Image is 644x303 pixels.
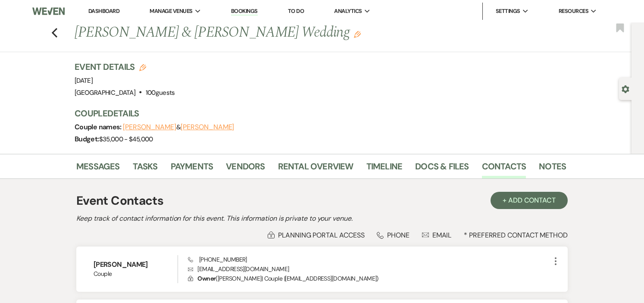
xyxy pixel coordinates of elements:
[94,260,178,269] h6: [PERSON_NAME]
[226,159,265,178] a: Vendors
[76,213,568,224] h2: Keep track of contact information for this event. This information is private to your venue.
[377,231,410,240] div: Phone
[150,7,192,16] span: Manage Venues
[366,159,403,178] a: Timeline
[422,231,452,240] div: Email
[76,231,568,240] div: * Preferred Contact Method
[496,7,520,16] span: Settings
[75,107,557,119] h3: Couple Details
[123,123,234,131] span: &
[75,22,461,43] h1: [PERSON_NAME] & [PERSON_NAME] Wedding
[334,7,362,16] span: Analytics
[94,269,178,278] span: Couple
[75,76,93,85] span: [DATE]
[482,159,526,178] a: Contacts
[268,231,364,240] div: Planning Portal Access
[539,159,566,178] a: Notes
[491,192,568,209] button: + Add Contact
[188,274,550,283] p: ( [PERSON_NAME] | Couple | [EMAIL_ADDRESS][DOMAIN_NAME] )
[76,159,120,178] a: Messages
[188,256,247,263] span: [PHONE_NUMBER]
[32,2,65,20] img: Weven Logo
[181,124,234,131] button: [PERSON_NAME]
[415,159,469,178] a: Docs & Files
[278,159,353,178] a: Rental Overview
[75,122,123,131] span: Couple names:
[123,124,176,131] button: [PERSON_NAME]
[171,159,213,178] a: Payments
[559,7,588,16] span: Resources
[133,159,158,178] a: Tasks
[622,84,629,93] button: Open lead details
[75,88,135,97] span: [GEOGRAPHIC_DATA]
[354,30,361,38] button: Edit
[188,264,550,274] p: [EMAIL_ADDRESS][DOMAIN_NAME]
[197,275,216,282] span: Owner
[288,7,304,15] a: To Do
[75,134,99,144] span: Budget:
[75,61,175,73] h3: Event Details
[76,192,163,210] h1: Event Contacts
[231,7,258,16] a: Bookings
[146,88,175,97] span: 100 guests
[88,7,119,15] a: Dashboard
[99,135,153,144] span: $35,000 - $45,000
